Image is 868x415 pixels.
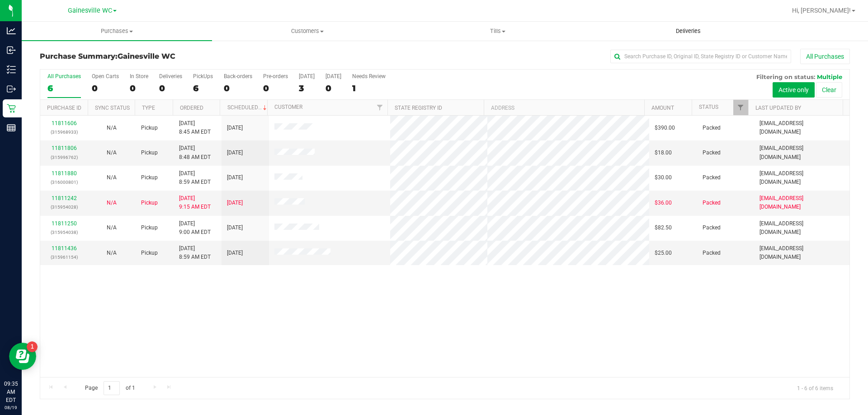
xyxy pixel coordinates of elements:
p: (315954038) [46,228,82,237]
span: [DATE] 8:48 AM EDT [179,144,211,161]
span: Customers [212,27,402,35]
button: N/A [107,173,117,182]
div: [DATE] [299,73,315,79]
div: 1 [352,83,386,93]
inline-svg: Outbound [7,84,16,93]
span: [EMAIL_ADDRESS][DOMAIN_NAME] [759,244,844,261]
div: In Store [130,73,148,79]
span: Hi, [PERSON_NAME]! [792,7,851,14]
span: Packed [703,124,721,132]
span: [DATE] 8:59 AM EDT [179,169,211,187]
span: Packed [703,224,721,232]
span: Packed [703,173,721,182]
span: Packed [703,149,721,157]
div: 0 [130,83,148,93]
div: Back-orders [224,73,252,79]
button: N/A [107,149,117,157]
inline-svg: Reports [7,123,16,132]
inline-svg: Retail [7,104,16,113]
span: Packed [703,249,721,257]
a: Tills [402,22,593,41]
span: [DATE] 8:59 AM EDT [179,244,211,261]
span: Filtering on status: [756,73,815,80]
p: (315968933) [46,128,82,136]
div: Needs Review [352,73,386,79]
th: Address [484,100,644,116]
span: $82.50 [655,224,672,232]
div: 6 [193,83,213,93]
span: $36.00 [655,199,672,207]
span: Pickup [141,173,158,182]
span: [DATE] [227,173,243,182]
span: Pickup [141,149,158,157]
span: Gainesville WC [68,7,112,14]
span: [DATE] [227,199,243,207]
div: 0 [263,83,288,93]
div: 6 [47,83,81,93]
h3: Purchase Summary: [40,52,310,61]
a: 11811436 [52,245,77,252]
span: Pickup [141,224,158,232]
a: Amount [651,105,674,111]
div: Open Carts [92,73,119,79]
inline-svg: Inbound [7,46,16,55]
a: 11811880 [52,170,77,177]
span: [EMAIL_ADDRESS][DOMAIN_NAME] [759,219,844,237]
a: Scheduled [227,104,269,111]
p: 09:35 AM EDT [4,380,18,404]
a: Filter [733,100,748,115]
button: All Purchases [800,49,850,64]
a: 11811606 [52,120,77,126]
a: State Registry ID [395,105,442,111]
div: 0 [92,83,119,93]
div: 0 [224,83,252,93]
div: Deliveries [159,73,182,79]
span: [EMAIL_ADDRESS][DOMAIN_NAME] [759,119,844,136]
span: [DATE] 9:00 AM EDT [179,219,211,237]
input: 1 [104,381,120,395]
span: Not Applicable [107,174,117,181]
span: Not Applicable [107,149,117,156]
button: N/A [107,199,117,207]
span: Gainesville WC [118,52,175,61]
a: Purchase ID [47,105,81,111]
button: Active only [773,82,815,98]
a: 11811242 [52,195,77,201]
inline-svg: Inventory [7,65,16,74]
span: Multiple [817,73,842,80]
span: [DATE] 9:15 AM EDT [179,194,211,211]
span: Page of 1 [77,381,142,395]
a: Filter [373,100,387,115]
p: (315954028) [46,203,82,211]
a: Purchases [22,22,212,41]
p: (316000801) [46,178,82,187]
iframe: Resource center [9,343,36,370]
input: Search Purchase ID, Original ID, State Registry ID or Customer Name... [610,50,791,63]
span: [EMAIL_ADDRESS][DOMAIN_NAME] [759,144,844,161]
span: Tills [403,27,592,35]
a: Customer [274,104,302,110]
span: 1 - 6 of 6 items [790,381,840,395]
a: 11811250 [52,220,77,227]
span: [DATE] [227,149,243,157]
span: Not Applicable [107,224,117,231]
span: Not Applicable [107,200,117,206]
span: [DATE] 8:45 AM EDT [179,119,211,136]
a: Deliveries [593,22,783,41]
button: N/A [107,249,117,257]
button: N/A [107,124,117,132]
p: 08/19 [4,404,18,411]
div: All Purchases [47,73,81,79]
span: Deliveries [664,27,713,35]
span: [DATE] [227,224,243,232]
div: 3 [299,83,315,93]
span: Pickup [141,249,158,257]
button: N/A [107,224,117,232]
span: [DATE] [227,124,243,132]
p: (315961154) [46,253,82,261]
a: 11811806 [52,145,77,151]
span: Not Applicable [107,250,117,256]
span: $25.00 [655,249,672,257]
span: [DATE] [227,249,243,257]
